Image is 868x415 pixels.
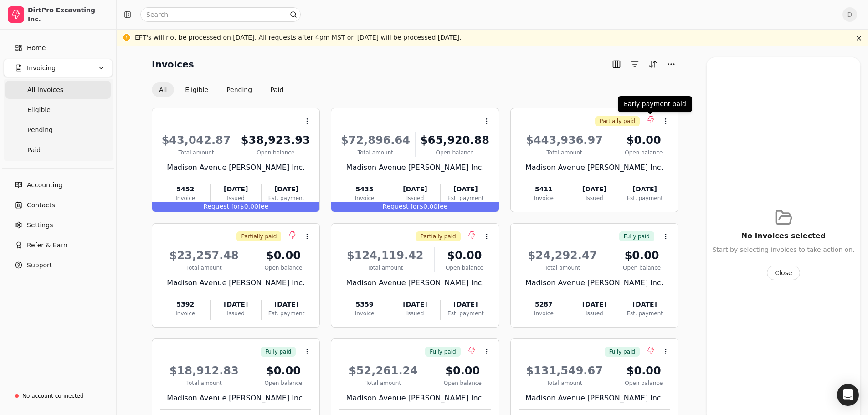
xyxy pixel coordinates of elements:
[5,121,111,139] a: Pending
[712,245,854,255] div: Start by selecting invoices to take action on.
[256,264,312,272] div: Open balance
[241,232,277,241] span: Partially paid
[519,132,610,149] div: $443,936.97
[519,277,670,288] div: Madison Avenue [PERSON_NAME] Inc.
[258,203,268,210] span: fee
[160,149,232,157] div: Total amount
[519,300,569,309] div: 5287
[614,247,670,264] div: $0.00
[519,247,606,264] div: $24,292.47
[160,393,311,404] div: Madison Avenue [PERSON_NAME] Inc.
[614,264,670,272] div: Open balance
[419,149,491,157] div: Open balance
[339,247,431,264] div: $124,119.42
[4,216,113,234] a: Settings
[569,300,619,309] div: [DATE]
[160,247,248,264] div: $23,257.48
[600,117,635,125] span: Partially paid
[262,309,311,318] div: Est. payment
[624,232,650,241] span: Fully paid
[160,300,210,309] div: 5392
[609,348,635,356] span: Fully paid
[219,82,259,97] button: Pending
[203,203,240,210] span: Request for
[339,194,389,202] div: Invoice
[27,63,56,73] span: Invoicing
[569,194,619,202] div: Issued
[211,184,261,194] div: [DATE]
[620,309,670,318] div: Est. payment
[620,194,670,202] div: Est. payment
[178,82,216,97] button: Eligible
[160,309,210,318] div: Invoice
[339,184,389,194] div: 5435
[390,184,440,194] div: [DATE]
[438,264,490,272] div: Open balance
[140,7,301,22] input: Search
[263,82,291,97] button: Paid
[27,261,52,270] span: Support
[160,132,232,149] div: $43,042.87
[211,309,261,318] div: Issued
[4,236,113,254] button: Refer & Earn
[339,379,427,387] div: Total amount
[519,379,610,387] div: Total amount
[240,149,311,157] div: Open balance
[842,7,857,22] button: D
[211,300,261,309] div: [DATE]
[620,184,670,194] div: [DATE]
[5,81,111,99] a: All Invoices
[27,125,53,135] span: Pending
[519,149,610,157] div: Total amount
[390,300,440,309] div: [DATE]
[569,184,619,194] div: [DATE]
[646,57,660,72] button: Sort
[256,247,312,264] div: $0.00
[27,241,67,250] span: Refer & Earn
[211,194,261,202] div: Issued
[262,300,311,309] div: [DATE]
[4,388,113,404] a: No account connected
[741,231,826,241] div: No invoices selected
[27,180,62,190] span: Accounting
[519,194,569,202] div: Invoice
[519,264,606,272] div: Total amount
[390,309,440,318] div: Issued
[339,149,411,157] div: Total amount
[22,392,84,400] div: No account connected
[27,85,63,95] span: All Invoices
[160,379,248,387] div: Total amount
[160,194,210,202] div: Invoice
[339,277,490,288] div: Madison Avenue [PERSON_NAME] Inc.
[435,363,491,379] div: $0.00
[262,194,311,202] div: Est. payment
[5,101,111,119] a: Eligible
[438,247,490,264] div: $0.00
[339,393,490,404] div: Madison Avenue [PERSON_NAME] Inc.
[339,264,431,272] div: Total amount
[160,184,210,194] div: 5452
[152,202,319,212] div: $0.00
[519,184,569,194] div: 5411
[519,162,670,173] div: Madison Avenue [PERSON_NAME] Inc.
[618,96,692,112] div: Early payment paid
[664,57,678,72] button: More
[4,39,113,57] a: Home
[618,132,670,149] div: $0.00
[152,82,174,97] button: All
[27,145,41,155] span: Paid
[383,203,420,210] span: Request for
[421,232,456,241] span: Partially paid
[4,256,113,274] button: Support
[569,309,619,318] div: Issued
[441,309,490,318] div: Est. payment
[27,220,53,230] span: Settings
[620,300,670,309] div: [DATE]
[519,363,610,379] div: $131,549.67
[160,363,248,379] div: $18,912.83
[27,200,55,210] span: Contacts
[339,300,389,309] div: 5359
[160,162,311,173] div: Madison Avenue [PERSON_NAME] Inc.
[28,5,108,24] div: DirtPro Excavating Inc.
